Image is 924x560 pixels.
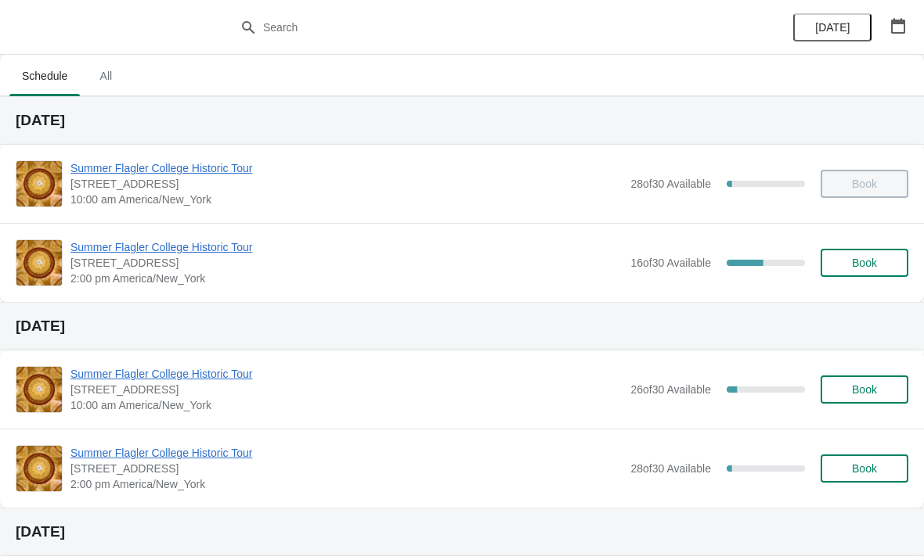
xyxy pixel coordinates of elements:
input: Search [262,13,693,41]
span: Summer Flagler College Historic Tour [70,366,623,382]
span: [DATE] [815,21,850,34]
img: Summer Flagler College Historic Tour | 74 King Street, St. Augustine, FL, USA | 10:00 am America/... [16,161,62,206]
span: Book [852,462,877,475]
span: All [86,62,125,90]
span: Summer Flagler College Historic Tour [70,160,623,176]
span: Schedule [9,62,80,90]
span: 10:00 am America/New_York [70,397,623,413]
h2: [DATE] [16,318,908,334]
img: Summer Flagler College Historic Tour | 74 King Street, St. Augustine, FL, USA | 2:00 pm America/N... [16,240,62,285]
span: [STREET_ADDRESS] [70,255,623,271]
span: [STREET_ADDRESS] [70,382,623,397]
img: Summer Flagler College Historic Tour | 74 King Street, St. Augustine, FL, USA | 10:00 am America/... [16,367,62,412]
span: [STREET_ADDRESS] [70,176,623,192]
span: Book [852,257,877,269]
h2: [DATE] [16,524,908,540]
span: 2:00 pm America/New_York [70,271,623,286]
span: Book [852,383,877,396]
h2: [DATE] [16,113,908,128]
span: [STREET_ADDRESS] [70,461,623,476]
span: 28 of 30 Available [630,178,711,190]
button: Book [821,249,908,277]
button: Book [821,375,908,404]
button: [DATE] [793,13,872,41]
span: Summer Flagler College Historic Tour [70,445,623,461]
span: 28 of 30 Available [630,462,711,475]
span: Summer Flagler College Historic Tour [70,239,623,255]
img: Summer Flagler College Historic Tour | 74 King Street, St. Augustine, FL, USA | 2:00 pm America/N... [16,446,62,491]
span: 10:00 am America/New_York [70,192,623,207]
span: 26 of 30 Available [630,383,711,396]
button: Book [821,454,908,483]
span: 16 of 30 Available [630,257,711,269]
span: 2:00 pm America/New_York [70,476,623,492]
